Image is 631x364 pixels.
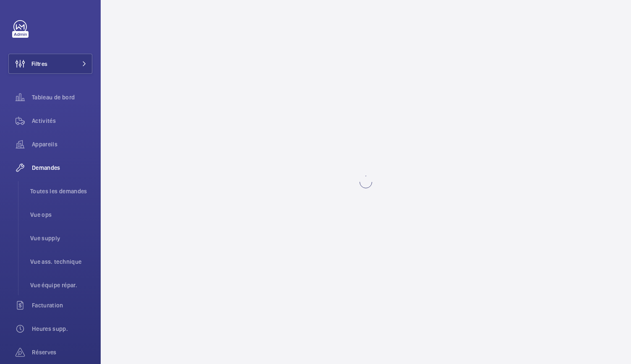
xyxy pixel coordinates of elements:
[32,301,92,309] span: Facturation
[30,211,92,219] span: Vue ops
[30,187,92,195] span: Toutes les demandes
[32,93,92,101] span: Tableau de bord
[30,257,92,266] span: Vue ass. technique
[30,234,92,242] span: Vue supply
[31,60,47,68] span: Filtres
[32,348,92,356] span: Réserves
[8,54,92,74] button: Filtres
[32,164,92,172] span: Demandes
[32,117,92,125] span: Activités
[32,325,92,333] span: Heures supp.
[32,140,92,148] span: Appareils
[30,281,92,289] span: Vue équipe répar.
